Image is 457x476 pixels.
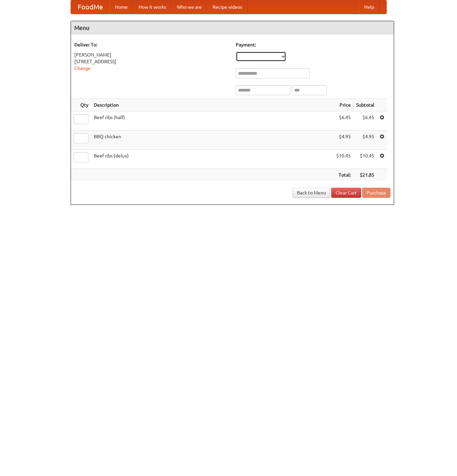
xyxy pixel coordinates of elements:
a: Who we are [172,0,207,14]
a: Change [74,66,90,71]
h4: Menu [71,21,394,35]
button: Purchase [362,188,390,198]
a: Help [359,0,380,14]
a: Home [110,0,133,14]
td: $6.45 [353,111,377,131]
td: $6.45 [334,111,353,131]
a: FoodMe [71,0,110,14]
div: [STREET_ADDRESS] [74,58,229,65]
th: Subtotal [353,99,377,111]
td: $4.95 [334,131,353,150]
th: Qty [71,99,91,111]
td: $10.45 [334,150,353,169]
td: $10.45 [353,150,377,169]
td: Beef ribs (delux) [91,150,334,169]
h5: Payment: [236,41,390,48]
a: Clear Cart [331,188,361,198]
th: Price [334,99,353,111]
th: $21.85 [353,169,377,181]
td: BBQ chicken [91,131,334,150]
a: Recipe videos [207,0,247,14]
th: Description [91,99,334,111]
h5: Deliver To: [74,41,229,48]
td: $4.95 [353,131,377,150]
a: Back to Menu [293,188,330,198]
div: [PERSON_NAME] [74,51,229,58]
th: Total: [334,169,353,181]
td: Beef ribs (half) [91,111,334,131]
a: How it works [133,0,172,14]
